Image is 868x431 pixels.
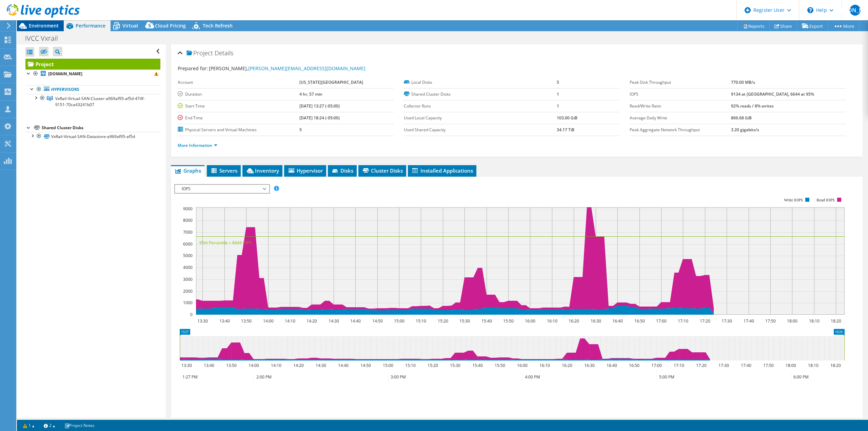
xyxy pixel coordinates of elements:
[316,363,326,368] text: 14:30
[630,115,731,121] label: Average Daily Write
[299,103,340,109] b: [DATE] 13:27 (-05:00)
[241,318,252,324] text: 13:50
[404,79,557,86] label: Local Disks
[817,198,835,202] text: Read IOPS
[517,363,528,368] text: 16:00
[630,91,731,98] label: IOPS
[569,318,579,324] text: 16:20
[288,167,323,174] span: Hypervisor
[769,21,797,31] a: Share
[183,276,193,282] text: 3000
[178,126,299,133] label: Physical Servers and Virtual Machines
[155,22,186,29] span: Cloud Pricing
[203,22,233,29] span: Tech Refresh
[450,363,460,368] text: 15:30
[197,318,208,324] text: 13:30
[362,167,403,174] span: Cluster Disks
[557,91,559,97] b: 1
[39,421,60,430] a: 2
[503,318,514,324] text: 15:50
[731,79,755,85] b: 770.00 MB/s
[438,318,448,324] text: 15:20
[249,363,259,368] text: 14:00
[591,318,601,324] text: 16:30
[178,142,217,148] a: More Information
[784,198,803,202] text: Write IOPS
[495,363,505,368] text: 15:50
[678,318,688,324] text: 17:10
[383,363,393,368] text: 15:00
[174,416,255,429] h2: Advanced Graph Controls
[338,363,349,368] text: 14:40
[722,318,732,324] text: 17:30
[209,65,366,72] span: [PERSON_NAME],
[360,363,371,368] text: 14:50
[731,91,814,97] b: 9134 at [GEOGRAPHIC_DATA], 6644 at 95%
[219,318,230,324] text: 13:40
[60,421,99,430] a: Project Notes
[525,318,535,324] text: 16:00
[183,288,193,294] text: 2000
[731,115,752,121] b: 866.68 GiB
[210,167,237,174] span: Servers
[299,127,302,133] b: 5
[718,363,729,368] text: 17:30
[830,363,841,368] text: 18:20
[248,65,366,72] a: [PERSON_NAME][EMAIL_ADDRESS][DOMAIN_NAME]
[372,318,383,324] text: 14:50
[808,363,818,368] text: 18:10
[178,115,299,121] label: End Time
[199,240,252,246] text: 95th Percentile = 6644 IOPS
[651,363,662,368] text: 17:00
[404,91,557,98] label: Shared Cluster Disks
[190,312,193,317] text: 0
[797,21,828,31] a: Export
[557,115,577,121] b: 103.00 GiB
[122,22,138,29] span: Virtual
[76,22,105,29] span: Performance
[183,253,193,258] text: 5000
[630,103,731,110] label: Read/Write Ratio
[183,217,193,223] text: 8000
[307,318,317,324] text: 14:20
[178,65,208,72] label: Prepared for:
[828,21,860,31] a: More
[18,421,39,430] a: 1
[630,126,731,133] label: Peak Aggregate Network Throughput
[557,79,559,85] b: 5
[787,318,797,324] text: 18:00
[183,241,193,247] text: 6000
[404,126,557,133] label: Used Shared Capacity
[405,363,416,368] text: 15:10
[731,103,774,109] b: 92% reads / 8% writes
[271,363,281,368] text: 14:10
[547,318,557,324] text: 16:10
[285,318,295,324] text: 14:10
[481,318,492,324] text: 15:40
[737,21,770,31] a: Reports
[404,103,557,110] label: Collector Runs
[629,363,639,368] text: 16:50
[186,50,213,57] span: Project
[807,7,813,13] svg: \n
[181,363,192,368] text: 13:30
[299,91,322,97] b: 4 hr, 57 min
[299,115,340,121] b: [DATE] 18:24 (-05:00)
[557,127,574,133] b: 34.17 TiB
[293,363,304,368] text: 14:20
[178,185,265,193] span: IOPS
[25,85,160,94] a: Hypervisors
[394,318,405,324] text: 15:00
[656,318,667,324] text: 17:00
[584,363,595,368] text: 16:30
[850,5,861,16] span: [PERSON_NAME]
[731,127,759,133] b: 3.20 gigabits/s
[183,300,193,306] text: 1000
[174,167,201,174] span: Graphs
[299,79,363,85] b: [US_STATE][GEOGRAPHIC_DATA]
[459,318,470,324] text: 15:30
[42,124,160,132] div: Shared Cluster Disks
[744,318,754,324] text: 17:40
[331,167,353,174] span: Disks
[612,318,623,324] text: 16:40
